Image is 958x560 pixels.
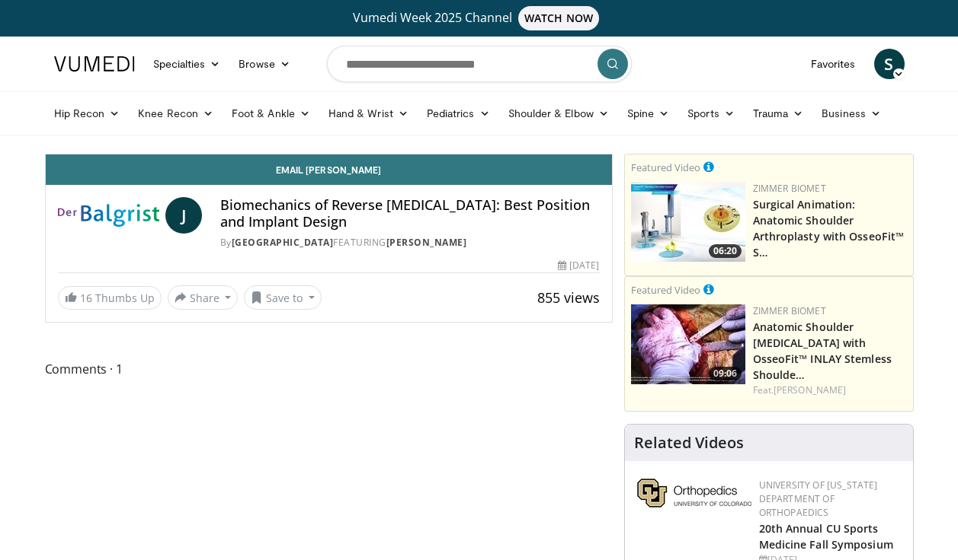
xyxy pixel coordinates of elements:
div: [DATE] [558,259,599,272]
a: Zimmer Biomet [753,182,826,195]
a: 20th Annual CU Sports Medicine Fall Symposium [759,521,893,552]
small: Featured Video [631,161,700,174]
a: Favorites [802,49,865,79]
a: Browse [229,49,300,79]
img: VuMedi Logo [54,56,135,72]
input: Search topics, interventions [327,46,632,82]
a: Sports [678,98,744,129]
h4: Biomechanics of Reverse [MEDICAL_DATA]: Best Position and Implant Design [220,197,600,230]
a: Anatomic Shoulder [MEDICAL_DATA] with OsseoFit™ INLAY Stemless Shoulde… [753,320,892,382]
span: Comments 1 [45,359,613,379]
a: Spine [618,98,678,129]
a: J [165,197,202,234]
span: 16 [80,291,92,305]
a: Pediatrics [418,98,499,129]
a: Hip Recon [45,98,130,129]
a: Trauma [744,98,813,129]
a: 06:20 [631,182,745,262]
a: Business [812,98,890,129]
a: Email [PERSON_NAME] [46,154,612,185]
small: Featured Video [631,283,700,297]
div: Feat. [753,383,907,397]
a: [GEOGRAPHIC_DATA] [232,236,334,249]
h4: Related Videos [634,434,744,452]
a: Knee Recon [129,98,223,129]
a: 16 Thumbs Up [58,286,162,310]
span: WATCH NOW [518,6,599,30]
span: 855 views [537,288,600,307]
a: Vumedi Week 2025 ChannelWATCH NOW [56,6,902,30]
img: 84e7f812-2061-4fff-86f6-cdff29f66ef4.150x105_q85_crop-smart_upscale.jpg [631,182,745,262]
a: Shoulder & Elbow [499,98,618,129]
a: Hand & Wrist [319,98,418,129]
div: By FEATURING [220,236,600,250]
button: Save to [244,285,322,310]
span: 06:20 [709,244,742,258]
a: 09:06 [631,304,745,384]
a: Specialties [144,49,230,79]
a: S [874,49,905,79]
a: Foot & Ankle [223,98,319,129]
a: Surgical Animation: Anatomic Shoulder Arthroplasty with OsseoFit™ S… [753,197,905,259]
img: 355603a8-37da-49b6-856f-e00d7e9307d3.png.150x105_q85_autocrop_double_scale_upscale_version-0.2.png [637,479,751,508]
a: [PERSON_NAME] [774,383,846,396]
a: [PERSON_NAME] [386,236,467,249]
span: 09:06 [709,367,742,380]
img: Balgrist University Hospital [58,197,159,234]
button: Share [168,285,239,310]
img: 59d0d6d9-feca-4357-b9cd-4bad2cd35cb6.150x105_q85_crop-smart_upscale.jpg [631,304,745,384]
a: University of [US_STATE] Department of Orthopaedics [759,479,878,519]
a: Zimmer Biomet [753,304,826,317]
